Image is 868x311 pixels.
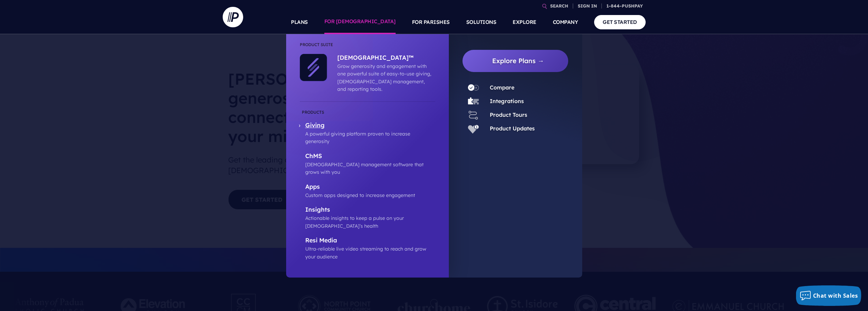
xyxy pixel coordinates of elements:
[462,123,484,134] a: Product Updates - Icon
[327,54,432,93] a: [DEMOGRAPHIC_DATA]™ Grow generosity and engagement with one powerful suite of easy-to-use giving,...
[305,192,435,199] p: Custom apps designed to increase engagement
[300,152,435,176] a: ChMS [DEMOGRAPHIC_DATA] management software that grows with you
[305,161,435,176] p: [DEMOGRAPHIC_DATA] management software that grows with you
[324,10,396,34] a: FOR [DEMOGRAPHIC_DATA]
[337,54,432,62] p: [DEMOGRAPHIC_DATA]™
[490,111,527,118] a: Product Tours
[305,183,435,192] p: Apps
[305,206,435,214] p: Insights
[300,206,435,230] a: Insights Actionable insights to keep a pulse on your [DEMOGRAPHIC_DATA]’s health
[594,15,646,29] a: GET STARTED
[468,96,479,107] img: Integrations - Icon
[468,82,479,93] img: Compare - Icon
[305,214,435,230] p: Actionable insights to keep a pulse on your [DEMOGRAPHIC_DATA]’s health
[300,237,435,260] a: Resi Media Ultra-reliable live video streaming to reach and grow your audience
[291,10,308,34] a: PLANS
[300,109,435,145] a: Giving A powerful giving platform proven to increase generosity
[490,98,524,104] a: Integrations
[300,41,435,54] li: Product Suite
[468,110,479,121] img: Product Tours - Icon
[462,110,484,121] a: Product Tours - Icon
[513,10,536,34] a: EXPLORE
[462,96,484,107] a: Integrations - Icon
[490,84,514,91] a: Compare
[305,122,435,130] p: Giving
[305,237,435,245] p: Resi Media
[468,123,479,134] img: Product Updates - Icon
[813,292,858,299] span: Chat with Sales
[412,10,450,34] a: FOR PARISHES
[300,54,327,81] img: ChurchStaq™ - Icon
[468,50,569,72] a: Explore Plans →
[305,152,435,161] p: ChMS
[305,245,435,260] p: Ultra-reliable live video streaming to reach and grow your audience
[462,82,484,93] a: Compare - Icon
[553,10,578,34] a: COMPANY
[490,125,535,132] a: Product Updates
[305,130,435,145] p: A powerful giving platform proven to increase generosity
[796,285,862,306] button: Chat with Sales
[337,62,432,93] p: Grow generosity and engagement with one powerful suite of easy-to-use giving, [DEMOGRAPHIC_DATA] ...
[300,183,435,199] a: Apps Custom apps designed to increase engagement
[466,10,497,34] a: SOLUTIONS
